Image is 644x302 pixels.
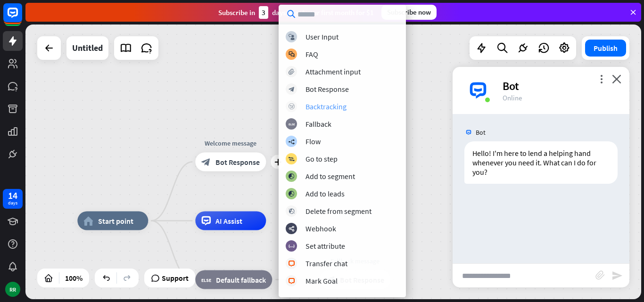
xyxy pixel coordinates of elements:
div: Set attribute [305,241,345,251]
div: FAQ [305,49,318,59]
i: builder_tree [288,139,295,145]
i: more_vert [597,74,606,83]
div: Hello! I'm here to lend a helping hand whenever you need it. What can I do for you? [464,141,618,184]
div: Attachment input [305,67,361,76]
a: 14 days [3,189,23,209]
i: block_livechat [288,261,295,267]
i: block_bot_response [289,86,295,92]
i: block_set_attribute [289,243,295,249]
span: Bot [476,128,486,137]
i: close [612,74,621,83]
span: AI Assist [215,216,242,226]
i: block_faq [289,51,295,57]
div: Transfer chat [305,259,347,268]
div: RR [5,282,20,297]
div: Flow [305,137,321,146]
span: Start point [98,216,133,226]
i: block_add_to_segment [288,191,295,197]
i: block_attachment [289,69,295,75]
button: Open LiveChat chat widget [8,4,36,32]
div: Fallback [305,119,331,129]
i: block_goto [288,156,295,162]
div: Subscribe in days to get your first month for $1 [218,6,374,19]
div: User Input [305,32,339,41]
div: Online [503,93,618,102]
div: Bot Response [305,84,349,94]
div: Delete from segment [305,206,372,216]
i: block_bot_response [201,157,211,167]
div: Welcome message [188,139,273,148]
i: block_attachment [595,270,605,280]
div: 14 [8,191,17,200]
div: 3 [259,6,268,19]
button: Publish [585,40,626,57]
i: plus [274,159,281,165]
div: 100% [62,270,85,286]
i: block_delete_from_segment [289,208,295,214]
i: home_2 [83,216,93,226]
div: Bot [503,79,618,93]
div: Go to step [305,154,338,163]
i: block_livechat [288,278,295,284]
i: block_backtracking [289,104,295,110]
span: Support [162,270,189,286]
div: Add to leads [305,189,345,198]
i: block_add_to_segment [288,173,295,180]
div: Subscribe now [381,5,437,20]
span: Bot Response [215,157,260,167]
div: days [8,200,17,206]
i: block_fallback [201,275,211,285]
i: block_user_input [289,34,295,40]
i: webhooks [289,226,295,232]
i: block_fallback [289,121,295,127]
div: Backtracking [305,102,347,111]
div: Add to segment [305,171,355,181]
div: Untitled [72,36,103,60]
i: send [611,270,623,281]
span: Default fallback [216,275,266,285]
div: Webhook [305,224,336,233]
div: Mark Goal [305,276,338,286]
